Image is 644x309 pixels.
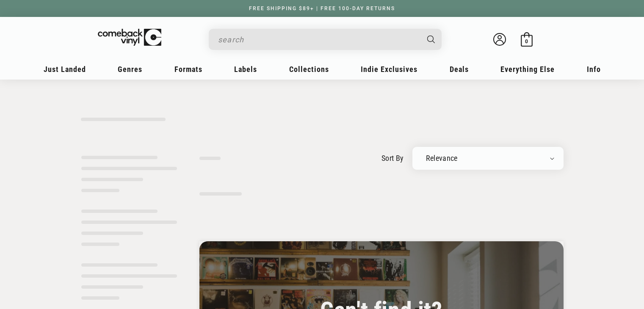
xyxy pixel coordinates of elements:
[525,38,528,44] span: 0
[174,65,202,74] span: Formats
[500,65,555,74] span: Everything Else
[361,65,417,74] span: Indie Exclusives
[218,31,419,48] input: search
[240,6,404,11] a: FREE SHIPPING $89+ | FREE 100-DAY RETURNS
[234,65,257,74] span: Labels
[381,152,404,164] label: sort by
[289,65,329,74] span: Collections
[209,29,442,50] div: Search
[420,29,442,50] button: Search
[450,65,469,74] span: Deals
[587,65,601,74] span: Info
[118,65,142,74] span: Genres
[44,65,86,74] span: Just Landed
